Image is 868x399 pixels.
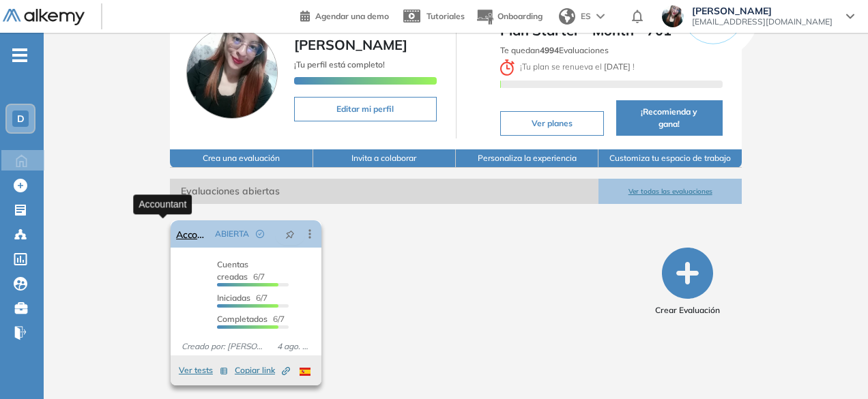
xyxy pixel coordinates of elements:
img: clock-svg [500,59,515,76]
span: Completados [217,314,267,324]
img: Logo [3,9,85,26]
span: Crear Evaluación [655,304,720,316]
span: D [17,113,25,124]
span: Creado por: [PERSON_NAME] [176,340,272,353]
button: Customiza tu espacio de trabajo [598,149,741,168]
button: Onboarding [476,2,542,31]
i: - [12,54,27,57]
button: Crear Evaluación [655,248,720,316]
a: Agendar una demo [300,7,389,23]
span: Onboarding [497,11,542,21]
button: Editar mi perfil [294,97,436,121]
span: [PERSON_NAME] [294,36,407,53]
span: 6/7 [217,259,265,282]
a: Accountant [176,220,209,248]
span: 6/7 [217,314,285,324]
span: Evaluaciones abiertas [170,179,598,204]
b: 4994 [540,45,559,55]
span: Te quedan Evaluaciones [500,45,609,55]
button: Crea una evaluación [170,149,313,168]
button: Ver tests [179,362,228,379]
img: arrow [596,14,605,19]
img: Foto de perfil [186,27,278,119]
button: Copiar link [235,362,290,379]
button: Personaliza la experiencia [456,149,598,168]
button: Ver todas las evaluaciones [598,179,741,204]
span: ¡ Tu plan se renueva el ! [500,61,635,72]
span: Copiar link [235,364,290,376]
div: Accountant [133,194,192,214]
span: check-circle [256,230,264,238]
span: [PERSON_NAME] [692,5,833,16]
button: Ver planes [500,111,604,136]
span: ¡Tu perfil está completo! [294,59,385,70]
span: Tutoriales [426,11,465,21]
b: [DATE] [602,61,633,72]
button: ¡Recomienda y gana! [616,100,723,136]
span: 4 ago. 2025 [272,340,316,353]
span: ES [581,10,591,23]
img: world [559,8,575,25]
span: ABIERTA [215,228,249,240]
button: Invita a colaborar [313,149,456,168]
img: ESP [300,368,310,376]
button: pushpin [275,223,305,245]
span: [EMAIL_ADDRESS][DOMAIN_NAME] [692,16,833,27]
span: Cuentas creadas [217,259,248,282]
span: Iniciadas [217,293,250,303]
span: pushpin [285,228,295,239]
span: Agendar una demo [315,11,389,21]
span: 6/7 [217,293,267,303]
